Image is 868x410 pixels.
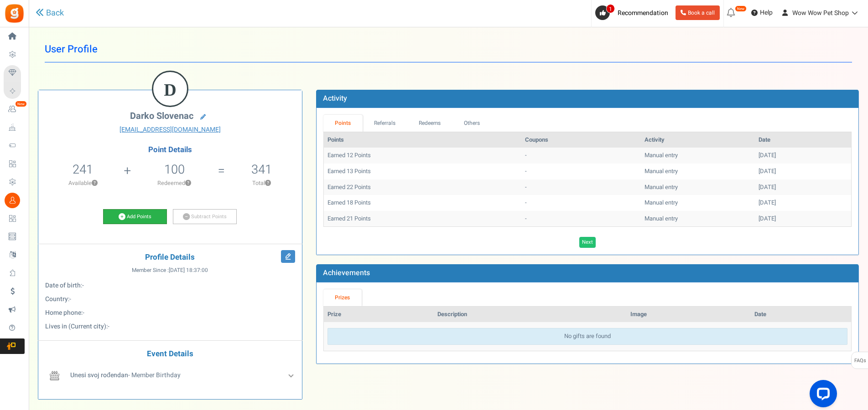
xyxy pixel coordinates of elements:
span: Wow Wow Pet Shop [792,8,849,18]
a: Book a call [676,5,720,20]
h1: User Profile [45,36,852,62]
i: Edit Profile [281,250,295,263]
a: Prizes [323,289,362,306]
span: Help [758,8,773,17]
h4: Event Details [45,350,295,359]
b: Home phone [45,308,81,318]
figcaption: D [153,72,187,108]
a: Next [579,237,596,248]
span: Darko Slovenac [130,109,193,123]
td: Earned 22 Points [324,179,521,195]
th: Date [755,132,851,148]
a: Subtract Points [173,209,237,225]
b: Lives in (Current city) [45,322,106,331]
a: Others [452,115,492,132]
td: Earned 12 Points [324,148,521,164]
span: - Member Birthday [70,370,181,380]
a: 1 Recommendation [595,5,672,20]
span: Manual entry [645,151,678,159]
div: [DATE] [759,215,847,223]
span: [DATE] 18:37:00 [169,266,208,274]
span: FAQs [854,352,866,369]
td: Earned 21 Points [324,211,521,227]
div: [DATE] [759,199,847,207]
div: [DATE] [759,167,847,176]
a: Referrals [363,115,407,132]
b: Country [45,294,68,304]
div: No gifts are found [327,328,847,345]
span: Recommendation [618,8,668,18]
p: : [45,281,295,290]
span: 1 [606,4,615,13]
span: - [108,322,109,331]
b: Activity [323,93,347,104]
b: Unesi svoj rođendan [70,370,128,380]
h4: Profile Details [45,253,295,262]
p: Redeemed [132,179,217,187]
th: Date [751,307,851,323]
span: Manual entry [645,183,678,191]
button: ? [185,180,191,186]
th: Activity [641,132,755,148]
img: Gratisfaction [4,3,25,24]
span: Member Since : [132,266,208,274]
td: - [521,164,641,179]
td: - [521,148,641,164]
span: Manual entry [645,198,678,207]
div: [DATE] [759,183,847,192]
button: ? [265,180,271,186]
span: Manual entry [645,214,678,223]
h4: Point Details [38,146,302,154]
span: - [82,281,84,290]
td: - [521,211,641,227]
th: Coupons [521,132,641,148]
th: Points [324,132,521,148]
a: New [4,102,25,117]
a: Points [323,115,363,132]
span: - [83,308,84,318]
b: Achievements [323,267,370,278]
span: - [69,294,71,304]
th: Prize [324,307,434,323]
p: : [45,295,295,304]
span: 241 [73,160,93,179]
p: : [45,308,295,318]
span: Manual entry [645,167,678,175]
em: New [15,101,27,107]
th: Image [627,307,751,323]
td: Earned 18 Points [324,195,521,211]
div: [DATE] [759,151,847,160]
a: Redeems [407,115,452,132]
h5: 100 [164,163,185,176]
p: : [45,322,295,331]
td: Earned 13 Points [324,164,521,179]
em: New [735,5,747,12]
a: Help [748,5,776,20]
td: - [521,195,641,211]
a: Add Points [103,209,167,225]
th: Description [434,307,627,323]
td: - [521,179,641,195]
p: Total [226,179,297,187]
button: ? [92,180,98,186]
p: Available [43,179,123,187]
h5: 341 [251,163,272,176]
b: Date of birth [45,281,81,290]
a: [EMAIL_ADDRESS][DOMAIN_NAME] [45,125,295,134]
